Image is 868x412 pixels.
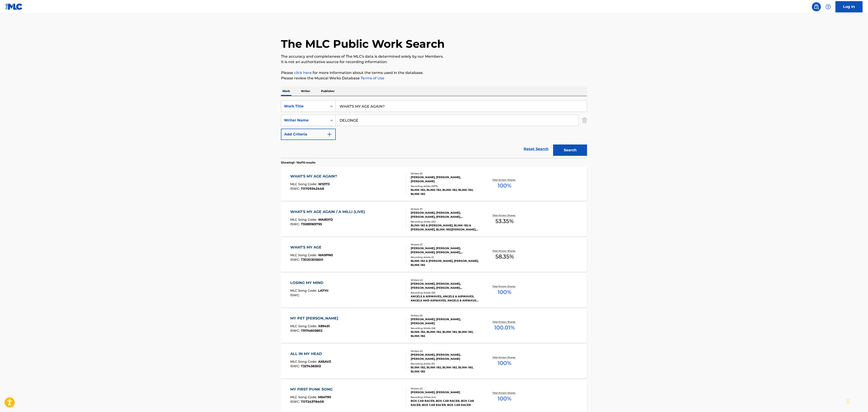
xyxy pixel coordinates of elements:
div: BLINK-182, BLINK-182, BLINK-182, BLINK-182, BLINK-182 [411,188,479,196]
div: Work Title [284,104,325,109]
div: Recording Artists ( 44 ) [411,395,479,399]
span: LA7YII [318,289,328,293]
div: BLINK-182 & [PERSON_NAME], [PERSON_NAME], BLINK-182 [411,259,479,267]
img: search [814,4,819,9]
span: ISWC : [290,364,301,368]
span: W12173 [318,182,330,186]
span: MLC Song Code : [290,289,318,293]
div: Recording Artists ( 35 ) [411,291,479,294]
p: Total Known Shares: [492,249,517,253]
p: It is not an authoritative source for recording information. [281,59,587,65]
span: T0724378408 [301,400,324,404]
p: Work [281,86,291,96]
p: Total Known Shares: [492,285,517,288]
p: Total Known Shares: [492,391,517,395]
div: ALL IN MY HEAD [290,351,331,357]
div: Writers ( 4 ) [411,278,479,282]
form: Search Form [281,101,587,158]
span: ISWC : [290,222,301,226]
a: WHAT'S MY AGE AGAIN?MLC Song Code:W12173ISWC:T0709342448Writers (3)[PERSON_NAME], [PERSON_NAME], ... [281,167,587,201]
div: Writers ( 4 ) [411,349,479,353]
div: Recording Artists ( 1975 ) [411,185,479,188]
a: LOSING MY MINDMLC Song Code:LA7YIIISWC:Writers (4)[PERSON_NAME], [PERSON_NAME], [PERSON_NAME], [P... [281,273,587,307]
div: Writer Name [284,118,325,123]
div: WHAT'S MY AGE AGAIN / A MILLI (LIVE) [290,209,367,215]
span: 100 % [498,359,511,367]
div: Writers ( 3 ) [411,314,479,317]
div: Recording Artists ( 20 ) [411,220,479,223]
p: Total Known Shares: [492,320,517,324]
div: Writers ( 7 ) [411,243,479,246]
span: 100 % [498,182,511,190]
a: Reset Search [521,144,551,154]
span: 58.35 % [495,253,514,261]
button: Search [553,144,587,156]
div: Recording Artists ( 2 ) [411,256,479,259]
span: MLC Song Code : [290,182,318,186]
span: T9289169795 [301,222,322,226]
iframe: Chat Widget [845,390,868,412]
div: Drag [847,395,849,408]
span: MLC Song Code : [290,253,318,257]
span: 100 % [498,395,511,403]
div: Writers ( 7 ) [411,207,479,211]
span: MLC Song Code : [290,395,318,399]
a: ALL IN MY HEADMLC Song Code:AX6AVZISWC:T3274383512Writers (4)[PERSON_NAME], [PERSON_NAME], [PERSO... [281,344,587,378]
img: MLC Logo [5,3,23,10]
div: WHAT'S MY AGE [290,245,333,250]
p: The accuracy and completeness of The MLC's data is determined solely by our Members. [281,54,587,59]
button: Add Criteria [281,129,336,140]
a: click here [294,71,312,75]
div: Help [824,2,833,11]
div: LOSING MY MIND [290,280,328,286]
div: BLINK-182, BLINK-182, BLINK-182, BLINK-182, BLINK-182 [411,365,479,374]
div: [PERSON_NAME], [PERSON_NAME], [PERSON_NAME], [PERSON_NAME], [PERSON_NAME], [PERSON_NAME], [PERSON... [411,246,479,254]
a: Log In [835,1,863,12]
p: Total Known Shares: [492,214,517,217]
span: WA80FD [318,218,333,222]
span: T0709342448 [301,187,324,191]
div: [PERSON_NAME], [PERSON_NAME], [PERSON_NAME], [PERSON_NAME], [PERSON_NAME], [PERSON_NAME], [PERSON... [411,211,479,219]
img: Delete Criterion [582,115,587,126]
a: Terms of Use [360,76,384,80]
div: BOX CAR RACER, BOX CAR RACER, BOX CAR RACER, BOX CAR RACER, BOX CAR RACER [411,399,479,407]
p: Showing 1 - 10 of 10 results [281,161,315,165]
img: help [825,4,831,9]
div: WHAT'S MY AGE AGAIN? [290,174,339,179]
div: [PERSON_NAME], [PERSON_NAME], [PERSON_NAME], [PERSON_NAME] [PERSON_NAME] [411,282,479,290]
span: M54790 [318,395,331,399]
span: ISWC : [290,400,301,404]
div: Recording Artists ( 28 ) [411,327,479,330]
div: [PERSON_NAME], [PERSON_NAME], [PERSON_NAME] [411,175,479,183]
h1: The MLC Public Work Search [281,37,445,51]
div: ANGELS & AIRWAVES, ANGELS & AIRWAVES, ANGELS AND AIRWAVES, ANGELS & AIRWAVES, ANGELS & AIRWAVES [411,294,479,303]
span: MLC Song Code : [290,360,318,364]
p: Writer [300,86,312,96]
a: WHAT'S MY AGEMLC Song Code:WA9PN0ISWC:T3020305500Writers (7)[PERSON_NAME], [PERSON_NAME], [PERSON... [281,238,587,272]
div: MY PET [PERSON_NAME] [290,316,340,321]
div: [PERSON_NAME], [PERSON_NAME] [411,390,479,394]
div: MY FIRST PUNK SONG [290,387,335,392]
p: Total Known Shares: [492,178,517,182]
div: BLINK-182 & [PERSON_NAME], BLINK-182 & [PERSON_NAME], BLINK-182|[PERSON_NAME], BLINK-182|[PERSON_... [411,223,479,232]
div: BLINK-182, BLINK-182, BLINK-182, BLINK-182, BLINK-182 [411,330,479,338]
span: ISWC : [290,329,301,333]
p: Please for more information about the terms used in the database. [281,70,587,76]
span: ISWC : [290,187,301,191]
span: 100 % [498,288,511,296]
div: [PERSON_NAME], [PERSON_NAME], [PERSON_NAME] [411,317,479,325]
span: WA9PN0 [318,253,333,257]
div: [PERSON_NAME], [PERSON_NAME], [PERSON_NAME], [PERSON_NAME] [411,353,479,361]
span: MLC Song Code : [290,324,318,328]
p: Publisher [320,86,336,96]
span: T3274383512 [301,364,321,368]
span: 53.35 % [495,217,514,225]
a: MY PET [PERSON_NAME]MLC Song Code:X89451ISWC:T9174605802Writers (3)[PERSON_NAME], [PERSON_NAME], ... [281,309,587,343]
span: ISWC : [290,258,301,262]
span: T3020305500 [301,258,323,262]
p: Total Known Shares: [492,356,517,359]
span: 100.01 % [494,324,515,332]
div: Writers ( 3 ) [411,172,479,175]
span: X89451 [318,324,330,328]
